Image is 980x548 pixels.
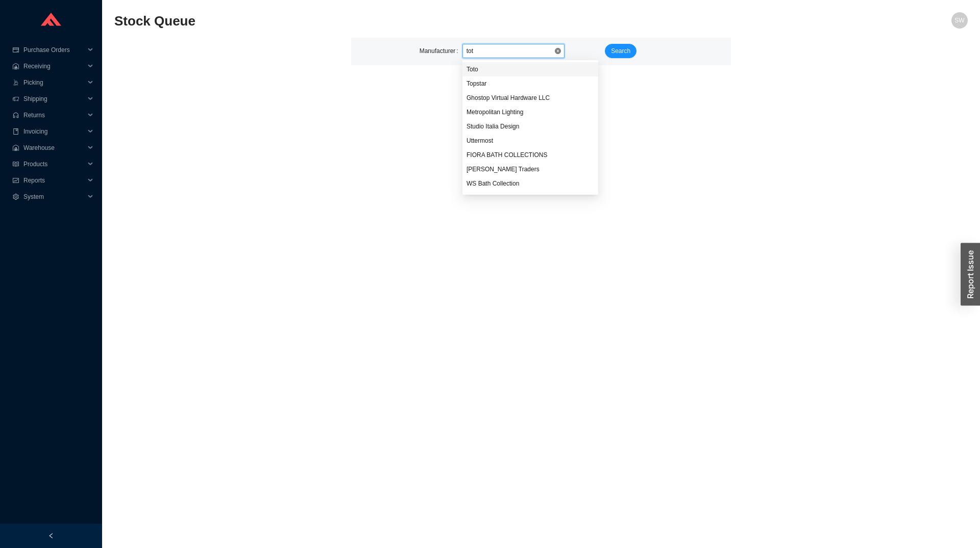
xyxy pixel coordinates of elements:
[23,156,85,172] span: Products
[23,107,85,123] span: Returns
[420,44,462,58] label: Manufacturer
[23,140,85,156] span: Warehouse
[605,44,636,58] button: Search
[467,179,594,188] div: WS Bath Collection
[462,148,598,162] div: FIORA BATH COLLECTIONS
[462,134,598,148] div: Uttermost
[12,112,19,118] span: customer-service
[12,177,19,184] span: fund
[12,194,19,200] span: setting
[467,136,594,145] div: Uttermost
[23,58,85,74] span: Receiving
[467,65,594,74] div: Toto
[462,105,598,119] div: Metropolitan Lighting
[12,161,19,167] span: read
[467,122,594,131] div: Studio Italia Design
[462,176,598,191] div: WS Bath Collection
[467,93,594,102] div: Ghostop Virtual Hardware LLC
[23,42,85,58] span: Purchase Orders
[467,79,594,88] div: Topstar
[462,76,598,91] div: Topstar
[462,119,598,134] div: Studio Italia Design
[23,74,85,91] span: Picking
[954,12,964,29] span: SW
[23,172,85,189] span: Reports
[12,128,19,135] span: book
[462,91,598,105] div: Ghostop Virtual Hardware LLC
[462,162,598,176] div: Thompson Traders
[555,48,561,54] span: close-circle
[12,47,19,53] span: credit-card
[462,191,598,205] div: Bristol and Bath
[611,46,630,56] span: Search
[48,533,54,539] span: left
[467,108,594,117] div: Metropolitan Lighting
[23,123,85,140] span: Invoicing
[462,62,598,76] div: Toto
[114,12,754,30] h2: Stock Queue
[23,91,85,107] span: Shipping
[467,165,594,174] div: [PERSON_NAME] Traders
[23,189,85,205] span: System
[467,150,594,160] div: FIORA BATH COLLECTIONS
